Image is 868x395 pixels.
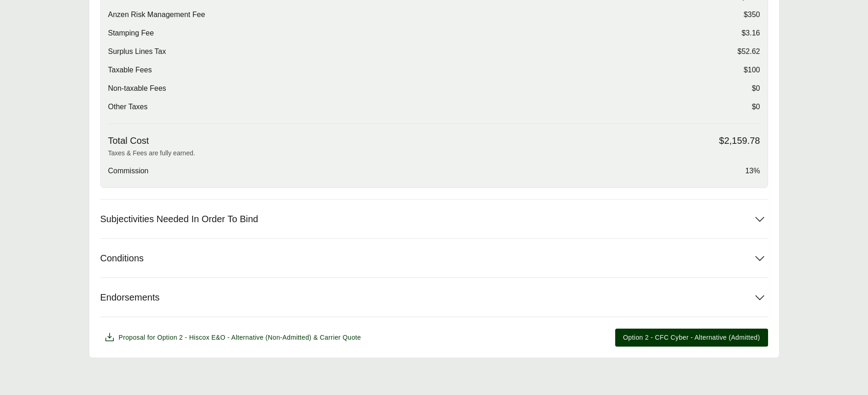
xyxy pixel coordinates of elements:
[745,165,760,177] span: 13%
[157,334,311,341] span: Option 2 - Hiscox E&O - Alternative (Non-Admitted)
[752,83,760,94] span: $0
[108,65,152,76] span: Taxable Fees
[108,101,148,112] span: Other Taxes
[738,46,760,57] span: $52.62
[108,148,760,158] p: Taxes & Fees are fully earned.
[615,329,768,347] button: Option 2 - CFC Cyber - Alternative (Admitted)
[108,83,166,94] span: Non-taxable Fees
[741,28,760,39] span: $3.16
[108,9,205,20] span: Anzen Risk Management Fee
[100,213,258,225] span: Subjectivities Needed In Order To Bind
[314,334,361,341] span: & Carrier Quote
[100,292,160,303] span: Endorsements
[100,253,144,264] span: Conditions
[100,239,768,277] button: Conditions
[752,101,760,112] span: $0
[108,46,166,57] span: Surplus Lines Tax
[744,9,760,20] span: $350
[108,28,154,39] span: Stamping Fee
[108,135,149,147] span: Total Cost
[100,278,768,317] button: Endorsements
[744,65,760,76] span: $100
[100,200,768,238] button: Subjectivities Needed In Order To Bind
[623,333,760,342] span: Option 2 - CFC Cyber - Alternative (Admitted)
[719,135,760,147] span: $2,159.78
[108,165,149,177] span: Commission
[119,333,361,342] span: Proposal for
[100,328,365,347] button: Proposal for Option 2 - Hiscox E&O - Alternative (Non-Admitted) & Carrier Quote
